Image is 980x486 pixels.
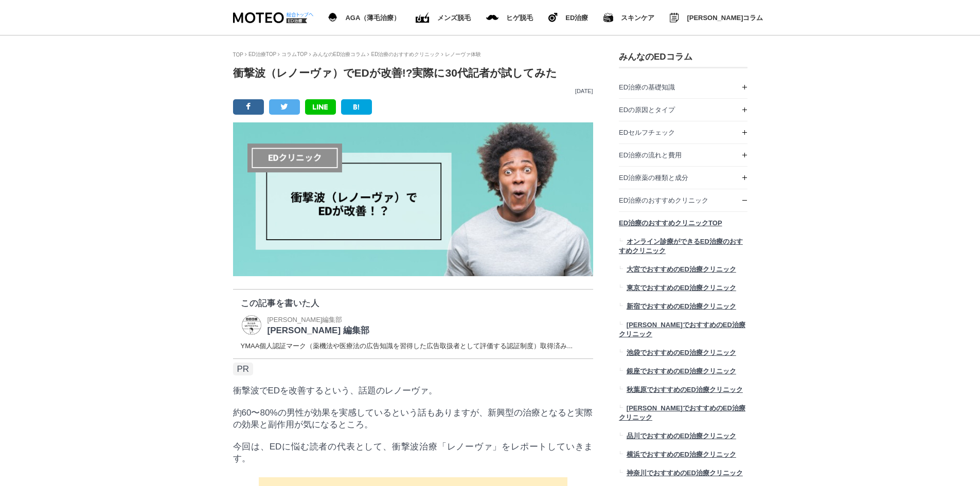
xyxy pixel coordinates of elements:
p: 約60〜80%の男性が効果を実感しているという話もありますが、新興型の治療となると実際の効果と副作用が気になるところ。 [233,407,593,430]
span: 銀座でおすすめのED治療クリニック [626,367,736,375]
span: EDの原因とタイプ [619,106,675,114]
span: 神奈川でおすすめのED治療クリニック [626,469,742,477]
a: オンライン診療ができるED治療のおすすめクリニック [619,234,747,262]
a: ED治療のおすすめクリニック [371,51,440,57]
span: [PERSON_NAME]コラム [687,14,763,21]
span: 秋葉原でおすすめのED治療クリニック [626,386,742,393]
a: [PERSON_NAME]でおすすめのED治療クリニック [619,401,747,428]
a: 東京でおすすめのED治療クリニック [619,280,747,299]
a: EDセルフチェック [619,121,747,143]
p: [DATE] [233,88,593,94]
img: みんなのMOTEOコラム [670,13,679,23]
a: 銀座でおすすめのED治療クリニック [619,364,747,382]
img: 衝撃波でEDが改善 [233,122,593,276]
span: スキンケア [621,14,654,21]
a: メンズ脱毛 ヒゲ脱毛 [486,12,533,23]
span: 横浜でおすすめのED治療クリニック [626,451,736,458]
h3: みんなのEDコラム [619,51,747,63]
li: レノーヴァ体験 [441,51,481,58]
a: 神奈川でおすすめのED治療クリニック [619,465,747,484]
a: 横浜でおすすめのED治療クリニック [619,447,747,465]
a: TOP [233,52,243,58]
span: ED治療の流れと費用 [619,151,682,159]
img: MOTEO ED [233,12,307,23]
img: LINE [313,104,328,110]
a: 秋葉原でおすすめのED治療クリニック [619,382,747,401]
span: ED治療の基礎知識 [619,83,675,91]
img: ヒゲ脱毛 [548,13,558,22]
p: この記事を書いた人 [241,297,585,309]
p: 衝撃波でEDを改善するという、話題のレノーヴァ。 [233,385,593,397]
a: ヒゲ脱毛 ED治療 [548,11,588,24]
img: メンズ脱毛 [486,15,498,20]
span: ED治療薬の種類と成分 [619,174,688,182]
img: AGA（薄毛治療） [328,13,338,22]
span: PR [233,363,254,375]
a: EDの原因とタイプ [619,99,747,121]
a: みんなのED治療コラム [313,51,366,57]
a: 品川でおすすめのED治療クリニック [619,428,747,447]
span: オンライン診療ができるED治療のおすすめクリニック [619,238,743,255]
span: 新宿でおすすめのED治療クリニック [626,302,736,310]
span: ED治療のおすすめクリニック [619,196,708,204]
span: ヒゲ脱毛 [506,14,533,21]
span: 品川でおすすめのED治療クリニック [626,432,736,440]
h1: 衝撃波（レノーヴァ）でEDが改善!?実際に30代記者が試してみた [233,66,593,80]
a: ED治療のおすすめクリニックTOP [619,212,747,234]
img: B! [353,104,360,110]
span: [PERSON_NAME]でおすすめのED治療クリニック [619,321,745,338]
a: ED治療の基礎知識 [619,76,747,98]
a: ED治療のおすすめクリニック [619,189,747,211]
dd: YMAA個人認証マーク（薬機法や医療法の広告知識を習得した広告取扱者として評価する認証制度）取得済み... [241,341,585,351]
a: 大宮でおすすめのED治療クリニック [619,262,747,280]
span: [PERSON_NAME]編集部 [268,316,343,323]
span: 大宮でおすすめのED治療クリニック [626,265,736,273]
img: MOTEO 編集部 [241,314,262,336]
a: コラムTOP [281,51,307,57]
span: AGA（薄毛治療） [345,14,400,21]
a: ED治療の流れと費用 [619,144,747,166]
p: [PERSON_NAME] 編集部 [268,325,369,336]
a: 新宿でおすすめのED治療クリニック [619,299,747,317]
a: [PERSON_NAME]でおすすめのED治療クリニック [619,317,747,345]
span: 池袋でおすすめのED治療クリニック [626,349,736,356]
span: [PERSON_NAME]でおすすめのED治療クリニック [619,404,745,421]
span: EDセルフチェック [619,129,675,136]
a: 池袋でおすすめのED治療クリニック [619,345,747,364]
img: ED（勃起不全）治療 [416,12,430,23]
a: ED治療TOP [248,51,276,57]
span: ED治療のおすすめクリニックTOP [619,219,722,227]
span: 東京でおすすめのED治療クリニック [626,284,736,292]
a: ED（勃起不全）治療 メンズ脱毛 [416,10,471,25]
a: スキンケア [603,11,654,24]
span: ED治療 [565,14,588,21]
img: 総合トップへ [286,12,314,17]
a: AGA（薄毛治療） AGA（薄毛治療） [328,11,401,24]
a: ED治療薬の種類と成分 [619,167,747,189]
p: 今回は、EDに悩む読者の代表として、衝撃波治療「レノーヴァ」をレポートしていきます。 [233,441,593,464]
a: みんなのMOTEOコラム [PERSON_NAME]コラム [670,11,763,25]
a: MOTEO 編集部 [PERSON_NAME]編集部 [PERSON_NAME] 編集部 [241,314,369,336]
span: メンズ脱毛 [437,14,471,21]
